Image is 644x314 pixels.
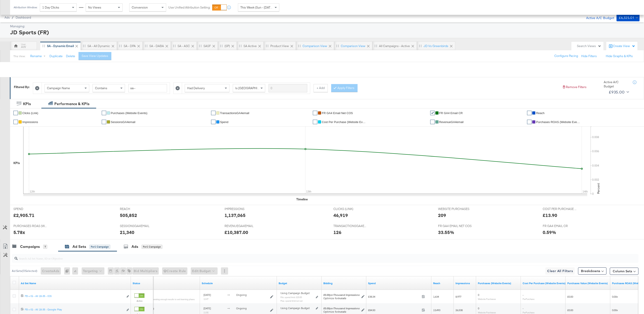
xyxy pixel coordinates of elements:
span: REACH [120,207,153,211]
div: Drag to reorder tab [42,45,45,47]
a: ✔ [102,111,106,115]
input: Enter a search term [128,84,167,92]
sub: Per Purchase [523,297,534,300]
div: Drag to reorder tab [145,45,147,47]
div: SA Active [244,44,257,48]
span: TransactionsGA4email [220,111,249,115]
div: SA - Dynamic email [47,44,74,48]
div: All Campaigns - Active [379,44,410,48]
a: Dashboard [16,16,31,19]
span: Campaign Name [47,86,70,90]
span: / [10,16,16,19]
span: Impressions [22,120,38,124]
div: Drag to reorder tab [336,45,339,47]
span: Cost Per Purchase (Website Events) [322,120,366,124]
button: Remove Filters [562,85,587,89]
div: Drag to reorder tab [375,45,377,47]
span: 0 [478,293,479,296]
em: £0.00 [323,293,329,296]
sub: Min. spend limit: £20.00 [280,296,302,299]
div: £6,325.01 [619,15,634,21]
span: £84.50 [368,308,420,312]
div: Optimize for [323,297,360,300]
div: Drag to reorder tab [173,45,176,47]
span: £38.34 [368,295,420,298]
span: Had Delivery [187,86,205,90]
span: SESSIONSGA4EMAIL [120,224,153,228]
a: Shows the current budget of Ad Set. [279,281,320,285]
div: 7 [43,245,47,249]
a: ✔ [211,120,216,124]
em: £0.00 [323,306,329,310]
em: Installs [338,297,346,300]
span: 13,493 [433,308,440,312]
span: SessionsGA4email [111,120,135,124]
div: £10,387.00 [225,229,248,236]
div: Drag to reorder tab [83,45,85,47]
a: ✔ [13,111,18,115]
div: Attribution Window: [13,6,38,9]
a: Shows your bid and optimisation settings for this Ad Set. [323,281,364,285]
span: Is [GEOGRAPHIC_DATA] [235,86,269,90]
span: No Views [88,5,101,9]
button: Breakdowns [578,267,606,275]
span: 1,634 [433,295,439,298]
span: ongoing [236,293,247,296]
span: WEBSITE PURCHASES [438,207,472,211]
a: ✔ [13,120,18,124]
label: Active [134,299,144,302]
span: TRANSACTIONSGA4EMAIL [333,224,367,228]
a: Shows when your Ad Set is scheduled to deliver. [202,281,275,285]
div: Active A/C Budget [581,14,614,21]
sub: Website Purchases [478,311,496,314]
a: ✔ [527,120,532,124]
span: FR GA4 email Net COS [322,111,353,115]
span: 0 [478,306,479,310]
span: [DATE] [203,293,211,296]
span: CLICKS (LINK) [333,207,367,211]
div: Active A/C Budget [604,80,628,88]
text: Percent [596,183,600,194]
a: FB + IG - All 18-35 - Google Play [25,308,124,312]
div: £2,905.71 [13,212,34,219]
div: JD Sports (FR) [10,28,638,36]
span: FR GA4 email CR [439,111,463,115]
span: SPEND [13,207,47,211]
a: The average cost for each purchase tracked by your Custom Audience pixel on your website after pe... [523,281,566,285]
sub: 12:47 [203,297,208,300]
div: 33.55% [438,229,454,236]
button: Hide Graphs & KPIs [606,54,633,58]
label: Use Unified Attribution Setting: [168,5,210,10]
span: Purchases (Website Events) [111,111,147,115]
a: ✔ [313,111,317,115]
div: Optimize for [323,310,360,314]
div: KPIs [13,161,20,165]
em: Thousand Impressions [333,293,360,296]
a: ✔ [430,111,435,115]
div: 1,137,065 [225,212,246,219]
div: Ads [131,244,138,249]
span: This Week (Sun - [DATE]) [240,5,274,9]
span: PURCHASES ROAS (WEBSITE EVENTS) [13,224,47,228]
a: ✔ [102,120,106,124]
a: FB + IG - All 18-35 - IOS [25,294,124,299]
div: £935.00 [609,89,625,95]
span: - [523,306,523,310]
em: Thousand Impressions [333,306,360,310]
span: Conversion [132,5,148,9]
a: ✔ [211,111,216,115]
div: SA - DABA [149,44,164,48]
span: 26,538 [455,308,463,312]
span: 0.00x [612,308,618,312]
div: SA - ASC [178,44,190,48]
span: Contains [95,86,107,90]
span: 8,977 [455,295,461,298]
span: £0.00 [567,308,573,312]
span: FR GA4 EMAIL NET COS [438,224,472,228]
div: Drag to reorder tab [220,45,222,47]
button: Delete [66,54,75,58]
span: COST PER PURCHASE (WEBSITE EVENTS) [543,207,576,211]
div: £13.90 [543,212,557,219]
div: Ad Sets [72,244,86,249]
